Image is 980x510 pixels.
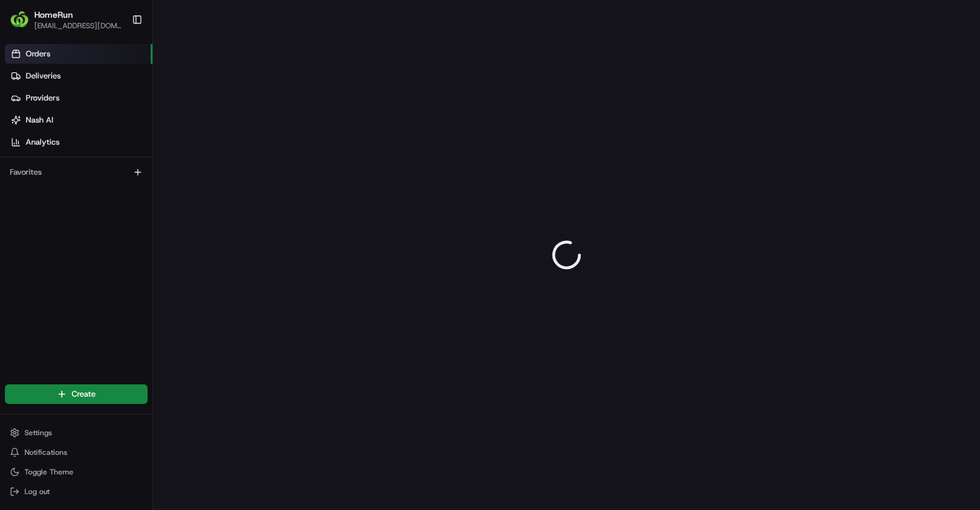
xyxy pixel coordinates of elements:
input: Clear [32,79,202,92]
a: Nash AI [5,110,153,130]
a: 📗Knowledge Base [7,173,99,195]
a: Deliveries [5,66,153,86]
a: 💻API Documentation [99,173,202,195]
a: Orders [5,44,153,64]
a: Providers [5,88,153,108]
span: Toggle Theme [24,467,73,477]
button: Start new chat [208,121,223,135]
span: Log out [24,487,50,497]
button: HomeRun [34,9,73,21]
span: Analytics [26,137,59,148]
span: Settings [24,428,52,438]
div: 💻 [104,179,113,189]
button: Log out [5,483,148,500]
a: Analytics [5,132,153,152]
a: Powered byPylon [86,207,148,217]
p: Welcome 👋 [12,49,223,69]
span: Providers [26,93,59,104]
span: Pylon [122,208,148,217]
span: Notifications [24,447,67,457]
button: Notifications [5,444,148,461]
button: HomeRunHomeRun[EMAIL_ADDRESS][DOMAIN_NAME] [5,5,127,34]
img: Nash [12,12,37,37]
div: Start new chat [42,117,201,129]
div: We're available if you need us! [42,129,155,139]
span: Deliveries [26,70,61,82]
div: 📗 [12,179,22,189]
button: [EMAIL_ADDRESS][DOMAIN_NAME] [34,21,122,31]
button: Toggle Theme [5,463,148,481]
span: API Documentation [116,178,197,190]
div: Favorites [5,162,148,182]
span: Knowledge Base [24,178,94,190]
button: Create [5,384,148,404]
span: Nash AI [26,115,53,126]
span: Create [72,389,96,400]
span: Orders [26,48,50,59]
img: 1736555255976-a54dd68f-1ca7-489b-9aae-adbdc363a1c4 [12,117,34,139]
button: Settings [5,424,148,441]
img: HomeRun [10,10,29,29]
